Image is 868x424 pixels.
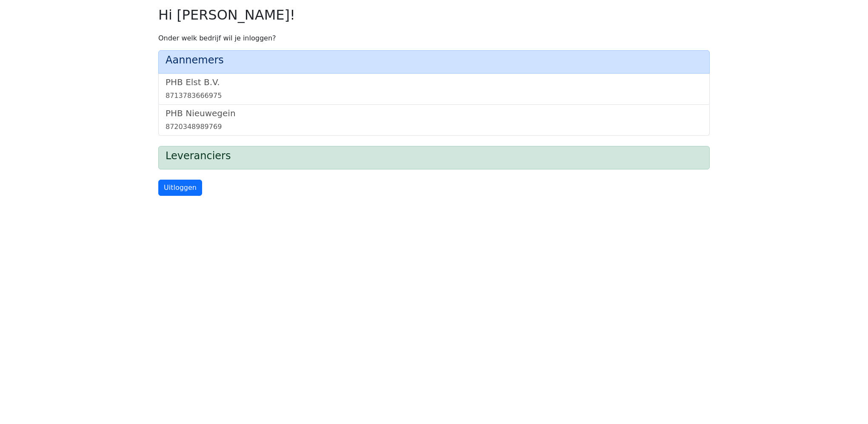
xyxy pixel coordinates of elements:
[166,122,702,132] div: 8720348989769
[166,77,702,101] a: PHB Elst B.V.8713783666975
[166,91,702,101] div: 8713783666975
[166,108,702,132] a: PHB Nieuwegein8720348989769
[166,54,702,66] h4: Aannemers
[158,180,202,196] a: Uitloggen
[158,7,710,23] h2: Hi [PERSON_NAME]!
[166,108,702,118] h5: PHB Nieuwegein
[166,77,702,87] h5: PHB Elst B.V.
[158,33,710,43] p: Onder welk bedrijf wil je inloggen?
[166,150,702,162] h4: Leveranciers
